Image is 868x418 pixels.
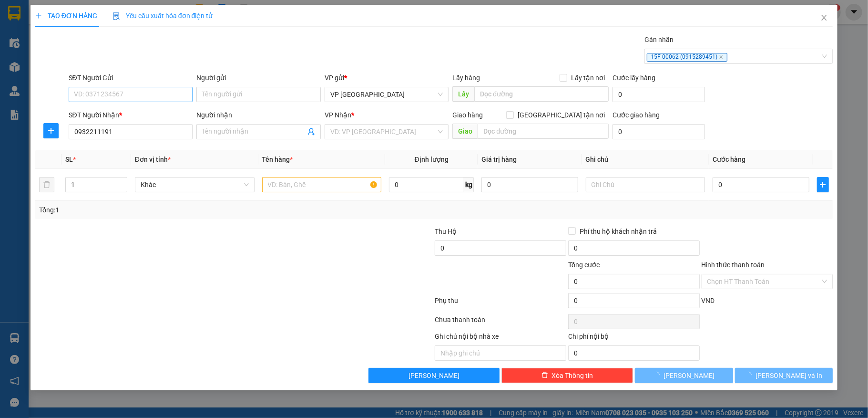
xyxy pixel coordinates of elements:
[644,36,674,43] label: Gán nhãn
[501,368,633,383] button: deleteXóa Thông tin
[811,5,837,31] button: Close
[464,177,474,192] span: kg
[39,177,54,192] button: delete
[112,12,213,20] span: Yêu cầu xuất hóa đơn điện tử
[541,372,548,379] span: delete
[567,73,609,83] span: Lấy tận nơi
[330,87,443,102] span: VP Mỹ Đình
[817,181,829,188] span: plus
[568,261,600,269] span: Tổng cước
[817,177,829,192] button: plus
[719,54,724,59] span: close
[44,47,122,57] strong: PHIẾU GỬI HÀNG
[196,110,321,120] div: Người nhận
[664,370,715,381] span: [PERSON_NAME]
[67,29,99,36] span: 0967221221
[702,261,765,269] label: Hình thức thanh toán
[756,370,822,381] span: [PERSON_NAME] và In
[452,74,480,82] span: Lấy hàng
[434,295,567,312] div: Phụ thu
[39,205,336,215] div: Tổng: 1
[702,297,715,304] span: VND
[481,177,578,192] input: 0
[481,156,517,163] span: Giá trị hàng
[653,372,664,378] span: loading
[435,345,566,361] input: Nhập ghi chú
[5,14,37,48] img: logo
[452,124,478,139] span: Giao
[69,110,193,120] div: SĐT Người Nhận
[262,156,293,163] span: Tên hàng
[552,370,593,381] span: Xóa Thông tin
[647,53,727,62] span: 15F-00062 (0915289451)
[35,12,42,19] span: plus
[745,372,756,378] span: loading
[40,20,127,27] span: đối diện [STREET_ADDRESS]
[582,150,709,169] th: Ghi chú
[196,73,321,83] div: Người gửi
[435,228,457,235] span: Thu Hộ
[325,73,449,83] div: VP gửi
[820,14,828,21] span: close
[307,128,315,136] span: user-add
[59,5,107,18] span: Kết Đoàn
[435,331,566,345] div: Ghi chú nội bộ nhà xe
[478,124,609,139] input: Dọc đường
[434,314,567,331] div: Chưa thanh toán
[514,110,609,120] span: [GEOGRAPHIC_DATA] tận nơi
[415,156,449,163] span: Định lượng
[112,12,120,20] img: icon
[613,124,705,139] input: Cước giao hàng
[50,38,116,45] span: 15F-01541 (0915289457)
[613,111,660,119] label: Cước giao hàng
[576,226,661,237] span: Phí thu hộ khách nhận trả
[69,73,193,83] div: SĐT Người Gửi
[735,368,833,383] button: [PERSON_NAME] và In
[613,74,655,82] label: Cước lấy hàng
[613,87,705,102] input: Cước lấy hàng
[135,156,171,163] span: Đơn vị tính
[325,111,351,119] span: VP Nhận
[4,62,100,83] span: VP gửi:
[368,368,500,383] button: [PERSON_NAME]
[568,331,700,345] div: Chi phí nội bộ
[65,156,73,163] span: SL
[713,156,745,163] span: Cước hàng
[408,370,460,381] span: [PERSON_NAME]
[452,86,474,102] span: Lấy
[44,127,58,135] span: plus
[474,86,609,102] input: Dọc đường
[635,368,733,383] button: [PERSON_NAME]
[106,62,180,83] span: VP nhận:
[586,177,705,192] input: Ghi Chú
[141,178,249,192] span: Khác
[452,111,483,119] span: Giao hàng
[35,12,97,20] span: TẠO ĐƠN HÀNG
[43,123,59,138] button: plus
[262,177,382,192] input: VD: Bàn, Ghế
[129,14,179,24] span: MĐ08250265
